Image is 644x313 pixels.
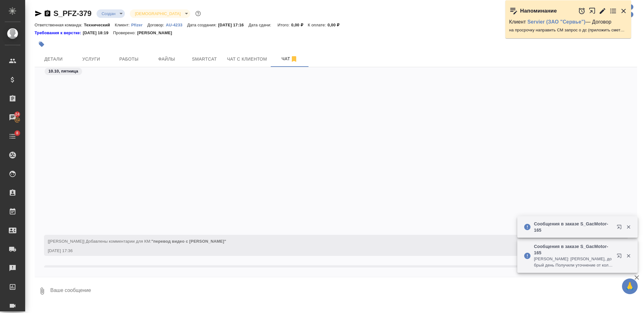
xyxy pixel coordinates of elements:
[131,22,147,27] a: Pfizer
[100,11,117,16] button: Создан
[275,55,305,63] span: Чат
[83,30,113,36] p: [DATE] 18:19
[328,23,344,27] p: 0,00 ₽
[520,8,557,14] p: Напоминание
[278,23,291,27] p: Итого:
[53,9,92,18] a: S_PFZ-379
[599,7,606,15] button: Редактировать
[527,19,586,24] a: Servier (ЗАО "Сервье")
[2,110,24,125] a: 24
[137,30,177,36] p: [PERSON_NAME]
[147,23,166,27] p: Договор:
[166,23,187,27] p: AU-4233
[218,23,249,27] p: [DATE] 17:16
[115,23,131,27] p: Клиент:
[227,55,267,63] span: Чат с клиентом
[189,55,219,63] span: Smartcat
[131,23,147,27] p: Pfizer
[290,55,298,63] svg: Отписаться
[613,221,628,236] button: Открыть в новой вкладке
[84,23,115,27] p: Технический
[152,55,182,63] span: Файлы
[509,19,627,25] p: Клиент — Договор
[35,37,48,51] button: Добавить тэг
[12,130,22,136] span: 8
[534,256,613,268] p: [PERSON_NAME]: [PERSON_NAME], добрый день Получили уточнение от коллег, касательно вопроса: Перев...
[38,55,69,63] span: Детали
[578,7,586,15] button: Отложить
[113,30,137,36] p: Проверено:
[48,248,606,254] div: [DATE] 17:36
[248,23,273,27] p: Дата сдачи:
[589,4,596,18] button: Открыть в новой вкладке
[622,253,635,259] button: Закрыть
[76,55,106,63] span: Услуги
[44,10,51,17] button: Скопировать ссылку
[620,7,627,15] button: Закрыть
[2,128,24,144] a: 8
[187,23,218,27] p: Дата создания:
[609,7,617,15] button: Перейти в todo
[35,23,84,27] p: Ответственная команда:
[151,239,226,244] span: "перевод видео с [PERSON_NAME]"
[97,9,125,18] div: Создан
[48,239,226,244] span: [[PERSON_NAME]] Добавлены комментарии для КМ:
[291,23,308,27] p: 0,00 ₽
[35,30,83,36] a: Требования к верстке:
[114,55,144,63] span: Работы
[509,27,627,33] p: на просрочку направить СМ запрос о дс (приложить сметы в вордах)
[166,22,187,27] a: AU-4233
[11,111,23,117] span: 24
[194,9,202,18] button: Доп статусы указывают на важность/срочность заказа
[622,224,635,230] button: Закрыть
[613,250,628,265] button: Открыть в новой вкладке
[48,68,78,74] p: 10.10, пятница
[130,9,190,18] div: Создан
[133,11,182,16] button: [DEMOGRAPHIC_DATA]
[534,243,613,256] p: Сообщения в заказе S_GacMotor-165
[534,221,613,233] p: Сообщения в заказе S_GacMotor-165
[35,10,42,17] button: Скопировать ссылку для ЯМессенджера
[308,23,328,27] p: К оплате:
